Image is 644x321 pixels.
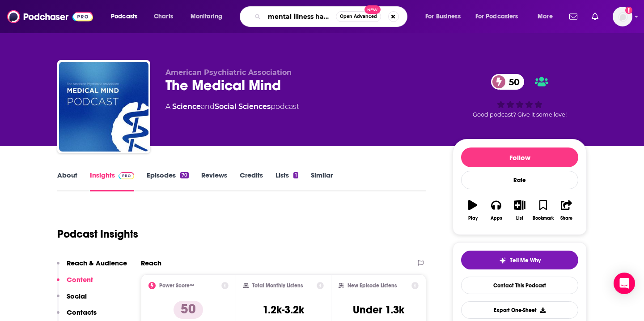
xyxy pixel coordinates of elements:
[500,74,524,90] span: 50
[57,171,77,191] a: About
[57,275,93,292] button: Content
[461,251,578,269] button: tell me why sparkleTell Me Why
[165,68,292,77] span: American Psychiatric Association
[159,282,194,289] h2: Power Score™
[613,7,632,26] span: Logged in as EvolveMKD
[510,257,541,264] span: Tell Me Why
[484,194,508,226] button: Apps
[461,194,484,226] button: Play
[468,216,478,221] div: Play
[461,147,578,167] button: Follow
[340,14,377,19] span: Open Advanced
[499,257,506,264] img: tell me why sparkle
[311,171,333,191] a: Similar
[111,10,137,23] span: Podcasts
[425,10,461,23] span: For Business
[215,102,271,111] a: Social Sciences
[555,194,578,226] button: Share
[90,171,134,191] a: InsightsPodchaser Pro
[154,10,173,23] span: Charts
[67,275,93,284] p: Content
[347,282,397,289] h2: New Episode Listens
[560,216,572,221] div: Share
[252,282,303,289] h2: Total Monthly Listens
[201,102,215,111] span: and
[516,216,523,221] div: List
[336,11,381,22] button: Open AdvancedNew
[588,9,602,24] a: Show notifications dropdown
[201,171,227,191] a: Reviews
[191,10,222,23] span: Monitoring
[240,171,263,191] a: Credits
[475,10,518,23] span: For Podcasters
[248,6,416,27] div: Search podcasts, credits, & more...
[364,5,381,14] span: New
[613,7,632,26] button: Show profile menu
[453,68,587,124] div: 50Good podcast? Give it some love!
[7,8,93,25] img: Podchaser - Follow, Share and Rate Podcasts
[614,273,635,294] div: Open Intercom Messenger
[141,259,161,267] h2: Reach
[165,101,299,112] div: A podcast
[148,9,178,24] a: Charts
[293,172,298,178] div: 1
[263,303,304,317] h3: 1.2k-3.2k
[473,111,567,118] span: Good podcast? Give it some love!
[180,172,189,178] div: 70
[470,9,531,24] button: open menu
[566,9,581,24] a: Show notifications dropdown
[613,7,632,26] img: User Profile
[461,301,578,319] button: Export One-Sheet
[57,227,138,241] h1: Podcast Insights
[147,171,189,191] a: Episodes70
[531,194,555,226] button: Bookmark
[119,172,134,179] img: Podchaser Pro
[419,9,472,24] button: open menu
[491,74,524,90] a: 50
[57,292,87,308] button: Social
[508,194,531,226] button: List
[353,303,404,317] h3: Under 1.3k
[531,9,564,24] button: open menu
[59,62,148,152] img: The Medical Mind
[538,10,553,23] span: More
[461,277,578,294] a: Contact This Podcast
[491,216,502,221] div: Apps
[275,171,298,191] a: Lists1
[105,9,149,24] button: open menu
[533,216,554,221] div: Bookmark
[67,292,87,300] p: Social
[172,102,201,111] a: Science
[461,171,578,189] div: Rate
[57,259,127,275] button: Reach & Audience
[67,259,127,267] p: Reach & Audience
[67,308,97,317] p: Contacts
[174,301,203,319] p: 50
[264,9,336,24] input: Search podcasts, credits, & more...
[625,7,632,14] svg: Add a profile image
[184,9,234,24] button: open menu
